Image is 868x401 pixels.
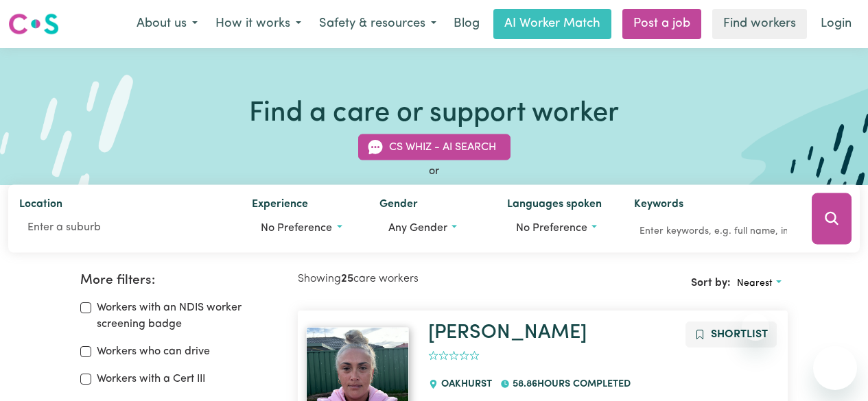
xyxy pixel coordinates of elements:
[207,10,310,38] button: How it works
[812,193,852,245] button: Search
[341,274,353,284] b: 25
[8,8,59,40] a: Careseekers logo
[8,12,59,36] img: Careseekers logo
[507,196,602,215] label: Languages spoken
[742,313,769,341] iframe: Close message
[622,9,701,39] a: Post a job
[19,196,62,215] label: Location
[379,196,418,215] label: Gender
[634,196,683,215] label: Keywords
[428,323,587,343] a: [PERSON_NAME]
[252,215,357,241] button: Worker experience options
[8,163,860,180] div: or
[634,221,793,242] input: Enter keywords, e.g. full name, interests
[128,10,207,38] button: About us
[97,300,281,332] label: Workers with an NDIS worker screening badge
[310,10,445,38] button: Safety & resources
[428,348,480,364] div: add rating by typing an integer from 0 to 5 or pressing arrow keys
[516,223,587,234] span: No preference
[379,215,485,241] button: Worker gender preference
[298,273,543,286] h2: Showing care workers
[812,9,860,39] a: Login
[97,371,205,387] label: Workers with a Cert III
[80,273,281,289] h2: More filters:
[685,321,777,348] button: Add to shortlist
[731,273,787,294] button: Sort search results
[97,343,210,360] label: Workers who can drive
[249,97,619,130] h1: Find a care or support worker
[737,278,773,289] span: Nearest
[19,215,230,240] input: Enter a suburb
[712,9,807,39] a: Find workers
[691,278,731,289] span: Sort by:
[493,9,611,39] a: AI Worker Match
[252,196,308,215] label: Experience
[813,346,857,390] iframe: Button to launch messaging window
[358,134,511,160] button: CS Whiz - AI Search
[507,215,613,241] button: Worker language preferences
[388,223,447,234] span: Any gender
[261,223,332,234] span: No preference
[445,9,488,39] a: Blog
[711,329,768,340] span: Shortlist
